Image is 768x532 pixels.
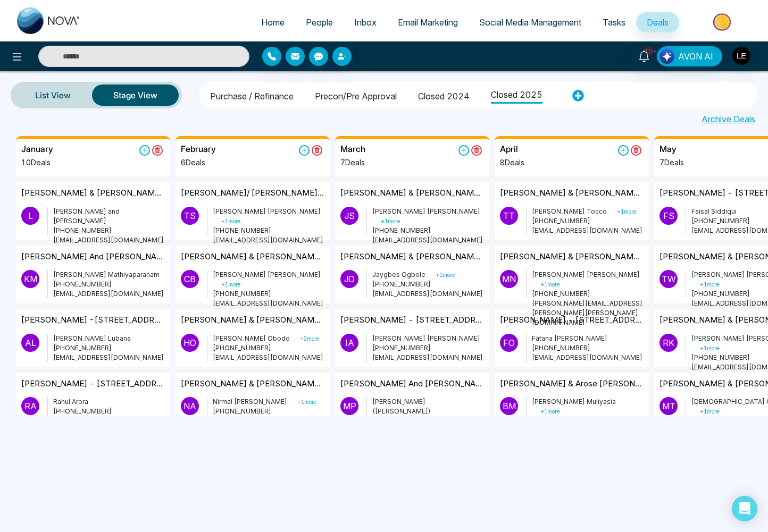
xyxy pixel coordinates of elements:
p: A L [21,334,39,352]
p: [EMAIL_ADDRESS][DOMAIN_NAME] [213,353,324,362]
span: 10+ [644,46,654,56]
span: AVON AI [678,50,713,63]
p: T S [181,207,199,225]
p: I A [340,334,358,352]
li: Precon/Pre Approval [315,86,397,104]
div: Open Intercom Messenger [732,496,757,521]
p: [PHONE_NUMBER] [53,343,165,353]
a: Archive Deals [702,113,755,125]
span: Inbox [354,17,377,28]
img: Lead Flow [660,49,674,64]
p: [PERSON_NAME] [PERSON_NAME] [372,334,484,343]
a: Tasks [592,12,636,32]
p: [PERSON_NAME] & [PERSON_NAME] - [STREET_ADDRESS] [340,187,484,199]
li: Purchase / Refinance [210,86,294,104]
p: [PERSON_NAME][EMAIL_ADDRESS][PERSON_NAME][PERSON_NAME][DOMAIN_NAME] [532,299,644,327]
small: + 1 more [700,281,719,288]
p: 10 Deals [21,157,56,168]
p: J S [340,207,358,225]
p: [PERSON_NAME] Mathiyaparanam [53,270,165,280]
p: [PERSON_NAME] [PERSON_NAME] [213,270,324,289]
p: [PERSON_NAME] [PERSON_NAME] [532,270,644,289]
p: B M [500,397,518,415]
p: [PHONE_NUMBER] [53,280,165,289]
p: [EMAIL_ADDRESS][DOMAIN_NAME] [372,353,484,362]
span: People [306,17,333,28]
p: [PERSON_NAME] & [PERSON_NAME] - [STREET_ADDRESS][PERSON_NAME] [181,251,324,263]
p: [PERSON_NAME] & [PERSON_NAME] - [STREET_ADDRESS][PERSON_NAME] [340,251,484,263]
small: + 1 more [700,408,719,415]
small: + 2 more [300,335,319,342]
h5: March [340,144,365,154]
p: F S [660,207,678,225]
p: [PERSON_NAME] - [STREET_ADDRESS][PERSON_NAME]" [500,314,644,326]
a: Social Media Management [469,12,592,32]
p: [PERSON_NAME] Tocco [532,207,644,216]
p: [PERSON_NAME] Lubana [53,334,165,343]
p: [PERSON_NAME] & [PERSON_NAME] - 34 [PERSON_NAME] Trail [GEOGRAPHIC_DATA] [500,251,644,263]
p: [EMAIL_ADDRESS][DOMAIN_NAME] [53,353,165,362]
p: [EMAIL_ADDRESS][DOMAIN_NAME] [372,289,484,299]
p: [EMAIL_ADDRESS][DOMAIN_NAME] [213,299,324,308]
p: J O [340,270,358,288]
span: Home [261,17,285,28]
p: L [21,207,39,225]
li: Closed 2025 [491,84,542,104]
p: 7 Deals [660,157,689,168]
p: R K [660,334,678,352]
span: Tasks [603,17,625,28]
small: + 1 more [381,218,400,224]
a: Home [251,12,295,32]
p: [PERSON_NAME] ([PERSON_NAME]) [PERSON_NAME] [372,397,484,426]
p: [PHONE_NUMBER] [532,289,644,299]
h5: February [181,144,216,154]
p: [PHONE_NUMBER] [213,289,324,299]
a: People [295,12,344,32]
button: Stage View [92,85,179,106]
p: [PERSON_NAME] Muliyasia [532,397,644,416]
h5: May [660,144,677,154]
p: [PHONE_NUMBER] [372,280,484,289]
p: T T [500,207,518,225]
p: M P [340,397,358,415]
p: [PHONE_NUMBER] [213,226,324,235]
p: [PERSON_NAME] [PERSON_NAME] [372,207,484,226]
p: K M [21,270,39,288]
p: [PHONE_NUMBER] [372,226,484,235]
h5: January [21,144,53,154]
p: Fatana [PERSON_NAME] [532,334,644,343]
small: + 1 more [617,208,636,215]
p: [PHONE_NUMBER] [372,343,484,353]
p: T W [660,270,678,288]
p: [PERSON_NAME] -[STREET_ADDRESS][PERSON_NAME] [21,314,165,326]
p: [PERSON_NAME] - [STREET_ADDRESS][PERSON_NAME] [21,378,165,390]
p: [PERSON_NAME] and [PERSON_NAME] - [STREET_ADDRESS] [340,378,484,390]
p: 8 Deals [500,157,530,168]
p: [PHONE_NUMBER] [532,343,644,353]
p: F O [500,334,518,352]
p: [PERSON_NAME] & [PERSON_NAME] - [STREET_ADDRESS][PERSON_NAME][PERSON_NAME] [21,187,165,199]
p: [PHONE_NUMBER] [532,216,644,226]
p: [PERSON_NAME]/ [PERSON_NAME]/ [PERSON_NAME] - 40-41-[GEOGRAPHIC_DATA] ON [181,187,324,199]
small: + 1 more [221,281,240,288]
p: [PHONE_NUMBER] [213,407,324,416]
p: [PERSON_NAME] & Arose [PERSON_NAME] - 2nd Mortgage - [STREET_ADDRESS] [500,378,644,390]
img: Market-place.gif [684,10,762,34]
p: [EMAIL_ADDRESS][DOMAIN_NAME] [532,226,644,235]
p: 6 Deals [181,157,216,168]
a: 10+ [631,46,657,65]
p: C B [181,270,199,288]
li: Closed 2024 [418,86,470,104]
button: AVON AI [657,46,722,66]
span: Social Media Management [479,17,581,28]
a: Deals [636,12,679,32]
small: + 1 more [436,272,455,278]
small: + 1 more [221,218,240,224]
span: Email Marketing [398,17,458,28]
img: User Avatar [732,47,750,65]
p: [PERSON_NAME] & [PERSON_NAME] & [PERSON_NAME] - [STREET_ADDRESS] [181,314,324,326]
p: Jaygbes Ogbole [372,270,484,280]
a: Email Marketing [387,12,469,32]
h5: April [500,144,518,154]
p: M T [660,397,678,415]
